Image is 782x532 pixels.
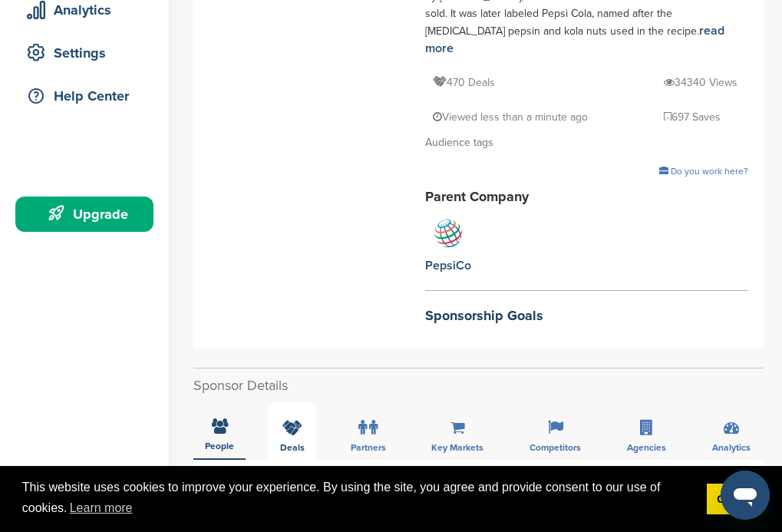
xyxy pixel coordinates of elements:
[707,484,760,514] a: dismiss cookie message
[280,443,305,452] span: Deals
[15,35,153,71] a: Settings
[23,200,153,228] div: Upgrade
[425,134,748,151] div: Audience tags
[627,443,666,452] span: Agencies
[205,441,234,451] span: People
[425,214,471,274] a: PepsiCo
[425,187,748,207] h2: Parent Company
[431,443,483,452] span: Key Markets
[721,471,770,520] iframe: Button to launch messaging window
[351,443,386,452] span: Partners
[530,443,581,452] span: Competitors
[425,306,748,326] h2: Sponsorship Goals
[15,197,153,232] a: Upgrade
[671,166,748,177] span: Do you work here?
[23,39,153,67] div: Settings
[68,497,135,520] a: learn more about cookies
[664,107,721,127] p: 697 Saves
[22,478,695,520] span: This website uses cookies to improve your experience. By using the site, you agree and provide co...
[433,107,588,127] p: Viewed less than a minute ago
[15,78,153,114] a: Help Center
[425,257,471,274] div: PepsiCo
[712,443,751,452] span: Analytics
[23,82,153,110] div: Help Center
[193,375,764,396] h2: Sponsor Details
[659,166,748,177] a: Do you work here?
[433,73,495,92] p: 470 Deals
[664,73,737,92] p: 34340 Views
[429,214,467,253] img: Sponsorpitch & PepsiCo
